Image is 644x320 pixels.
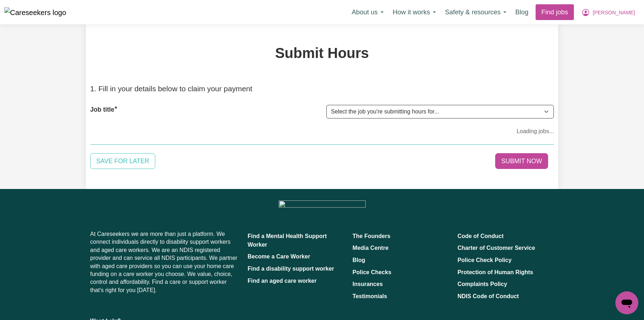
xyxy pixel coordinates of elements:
img: Careseekers logo [4,7,66,18]
a: Testimonials [352,293,387,299]
button: How it works [388,5,440,20]
a: Complaints Policy [458,281,507,287]
a: Protection of Human Rights [458,269,533,275]
label: Job title [90,105,114,114]
button: My Account [577,5,640,20]
a: Insurances [352,281,382,287]
a: Code of Conduct [458,233,504,239]
a: Blog [352,257,365,263]
a: Careseekers home page [279,202,366,208]
p: At Careseekers we are more than just a platform. We connect individuals directly to disability su... [90,227,239,297]
a: Blog [511,4,533,20]
button: Save your job report [90,153,155,169]
h1: Submit Hours [90,44,554,62]
a: Find a disability support worker [248,266,334,272]
button: Safety & resources [440,5,511,20]
span: [PERSON_NAME] [593,9,635,17]
span: Loading jobs... [517,127,554,136]
a: The Founders [352,233,390,239]
a: Police Checks [352,269,391,275]
h2: 1. Fill in your details below to claim your payment [90,84,554,93]
a: Media Centre [352,245,388,251]
button: About us [347,5,388,20]
iframe: Button to launch messaging window [615,291,638,314]
a: Find jobs [536,4,574,20]
a: Become a Care Worker [248,253,310,260]
a: Charter of Customer Service [458,245,535,251]
a: Careseekers logo [4,5,66,20]
a: Police Check Policy [458,257,512,263]
a: NDIS Code of Conduct [458,293,519,299]
button: Submit your job report [495,153,548,169]
a: Find a Mental Health Support Worker [248,233,327,248]
a: Find an aged care worker [248,278,317,284]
